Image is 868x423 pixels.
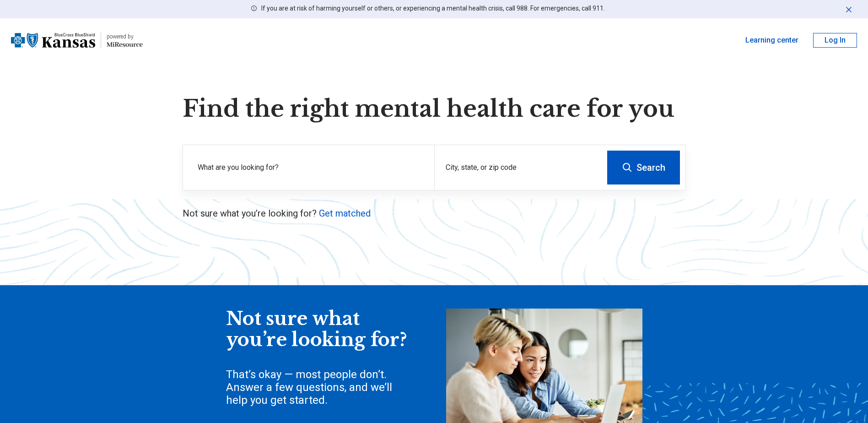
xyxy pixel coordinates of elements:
label: What are you looking for? [198,162,423,173]
button: Search [607,151,680,184]
a: Get matched [319,208,371,219]
img: Blue Cross Blue Shield Kansas [11,29,95,51]
p: If you are at risk of harming yourself or others, or experiencing a mental health crisis, call 98... [261,4,605,13]
a: Blue Cross Blue Shield Kansaspowered by [11,29,143,51]
div: Not sure what you’re looking for? [226,309,409,350]
p: Not sure what you’re looking for? [183,207,686,220]
a: Learning center [745,35,798,46]
button: Dismiss [844,4,853,15]
div: That’s okay — most people don’t. Answer a few questions, and we’ll help you get started. [226,368,409,407]
div: powered by [107,33,143,41]
h1: Find the right mental health care for you [183,95,686,123]
button: Log In [813,33,857,48]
